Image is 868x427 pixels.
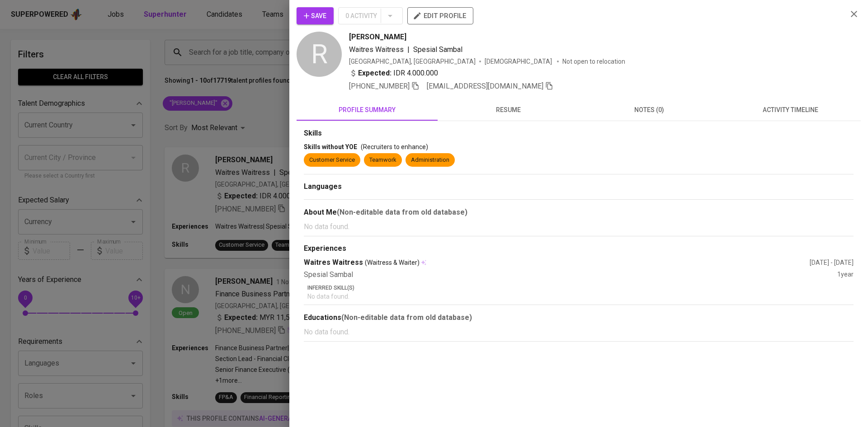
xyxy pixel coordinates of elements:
[307,284,854,292] p: Inferred Skill(s)
[297,7,334,24] button: Save
[341,313,472,322] b: (Non-editable data from old database)
[485,57,553,66] span: [DEMOGRAPHIC_DATA]
[413,45,462,54] span: Spesial Sambal
[304,270,837,280] div: Spesial Sambal
[361,143,428,150] span: (Recruiters to enhance)
[407,44,410,55] span: |
[349,32,406,42] span: [PERSON_NAME]
[304,10,326,22] span: Save
[415,10,466,22] span: edit profile
[304,207,854,218] div: About Me
[443,104,573,116] span: resume
[584,104,714,116] span: notes (0)
[304,244,854,254] div: Experiences
[837,270,854,280] div: 1 year
[309,156,355,164] div: Customer Service
[302,104,432,116] span: profile summary
[427,82,543,90] span: [EMAIL_ADDRESS][DOMAIN_NAME]
[369,156,396,164] div: Teamwork
[349,57,476,66] div: [GEOGRAPHIC_DATA], [GEOGRAPHIC_DATA]
[349,45,404,54] span: Waitres Waitress
[304,327,854,338] p: No data found.
[562,57,625,66] p: Not open to relocation
[725,104,855,116] span: activity timeline
[407,7,473,24] button: edit profile
[304,258,810,268] div: Waitres Waitress
[337,208,467,216] b: (Non-editable data from old database)
[304,128,854,139] div: Skills
[307,292,854,301] p: No data found.
[358,68,392,79] b: Expected:
[407,12,473,19] a: edit profile
[304,221,854,232] p: No data found.
[304,312,854,323] div: Educations
[297,32,342,77] div: R
[304,182,854,192] div: Languages
[411,156,449,164] div: Administration
[810,258,854,267] div: [DATE] - [DATE]
[365,258,420,267] span: (Waitress & Waiter)
[349,68,438,79] div: IDR 4.000.000
[304,143,357,150] span: Skills without YOE
[349,82,410,90] span: [PHONE_NUMBER]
